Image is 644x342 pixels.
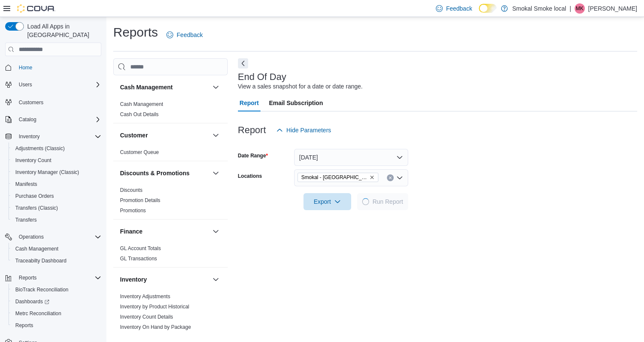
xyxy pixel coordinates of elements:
[19,133,40,140] span: Inventory
[120,149,159,156] span: Customer Queue
[12,191,57,201] a: Purchase Orders
[15,298,49,305] span: Dashboards
[15,181,37,188] span: Manifests
[238,82,363,91] div: View a sales snapshot for a date or date range.
[211,130,221,140] button: Customer
[588,3,637,14] p: [PERSON_NAME]
[120,227,209,236] button: Finance
[120,187,143,193] a: Discounts
[9,202,105,214] button: Transfers (Classic)
[15,169,79,176] span: Inventory Manager (Classic)
[12,320,37,331] a: Reports
[15,145,65,152] span: Adjustments (Classic)
[120,303,189,310] span: Inventory by Product Historical
[12,256,70,266] a: Traceabilty Dashboard
[211,226,221,237] button: Finance
[9,142,105,154] button: Adjustments (Classic)
[12,256,101,266] span: Traceabilty Dashboard
[12,203,61,213] a: Transfers (Classic)
[12,215,101,225] span: Transfers
[15,273,101,283] span: Reports
[387,174,394,181] button: Clear input
[120,227,143,236] h3: Finance
[9,166,105,178] button: Inventory Manager (Classic)
[120,83,209,91] button: Cash Management
[19,234,44,240] span: Operations
[15,80,35,90] button: Users
[12,215,40,225] a: Transfers
[2,61,105,74] button: Home
[238,125,266,135] h3: Report
[12,143,101,154] span: Adjustments (Classic)
[9,190,105,202] button: Purchase Orders
[9,296,105,308] a: Dashboards
[19,116,36,123] span: Catalog
[15,97,47,108] a: Customers
[120,169,209,177] button: Discounts & Promotions
[15,131,101,142] span: Inventory
[12,296,101,307] span: Dashboards
[15,322,33,329] span: Reports
[12,203,101,213] span: Transfers (Classic)
[19,81,32,88] span: Users
[15,63,36,73] a: Home
[298,173,378,182] span: Smokal - Socorro
[120,111,159,117] a: Cash Out Details
[12,179,40,189] a: Manifests
[211,274,221,285] button: Inventory
[120,207,146,214] span: Promotions
[15,232,47,242] button: Operations
[120,256,157,262] a: GL Transactions
[120,131,148,140] h3: Customer
[120,149,159,155] a: Customer Queue
[9,284,105,296] button: BioTrack Reconciliation
[369,175,375,180] button: Remove Smokal - Socorro from selection in this group
[120,101,163,108] span: Cash Management
[120,324,191,330] a: Inventory On Hand by Package
[479,4,497,13] input: Dark Mode
[12,143,68,154] a: Adjustments (Classic)
[120,324,191,331] span: Inventory On Hand by Package
[120,294,170,299] a: Inventory Adjustments
[120,255,157,262] span: GL Transactions
[120,245,161,252] span: GL Account Totals
[357,193,408,210] button: LoadingRun Report
[12,155,55,165] a: Inventory Count
[15,245,58,252] span: Cash Management
[576,3,584,14] span: MK
[120,187,143,194] span: Discounts
[575,3,585,14] div: Mike Kennedy
[238,152,268,159] label: Date Range
[15,114,101,125] span: Catalog
[240,94,259,111] span: Report
[2,79,105,91] button: Users
[512,3,566,14] p: Smokal Smoke local
[9,243,105,255] button: Cash Management
[17,4,55,13] img: Cova
[163,26,206,43] a: Feedback
[19,274,37,281] span: Reports
[113,24,158,41] h1: Reports
[120,83,173,91] h3: Cash Management
[372,197,403,206] span: Run Report
[15,131,43,142] button: Inventory
[9,255,105,267] button: Traceabilty Dashboard
[9,154,105,166] button: Inventory Count
[15,193,54,199] span: Purchase Orders
[120,208,146,214] a: Promotions
[9,308,105,319] button: Metrc Reconciliation
[273,122,335,139] button: Hide Parameters
[120,313,173,320] span: Inventory Count Details
[113,99,228,123] div: Cash Management
[12,167,83,177] a: Inventory Manager (Classic)
[15,217,37,223] span: Transfers
[269,94,323,111] span: Email Subscription
[15,286,69,293] span: BioTrack Reconciliation
[12,155,101,165] span: Inventory Count
[303,193,351,210] button: Export
[12,167,101,177] span: Inventory Manager (Classic)
[120,304,189,310] a: Inventory by Product Historical
[120,111,159,118] span: Cash Out Details
[12,285,101,295] span: BioTrack Reconciliation
[211,168,221,178] button: Discounts & Promotions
